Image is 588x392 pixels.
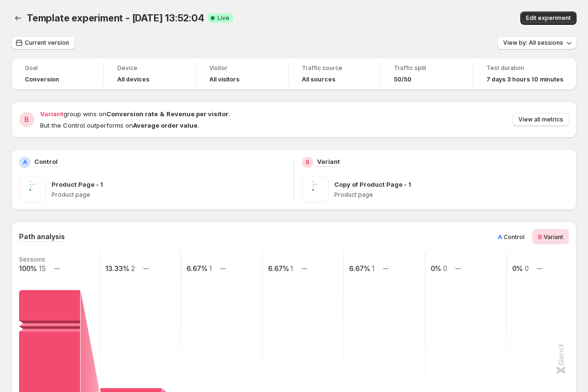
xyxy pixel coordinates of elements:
span: Control [504,233,525,241]
span: A [498,233,502,241]
h2: A [23,159,27,166]
span: Variant [40,110,63,118]
a: VisitorAll visitors [209,63,275,84]
span: View by: All sessions [503,39,563,47]
text: 0% [512,264,523,272]
span: Live [217,14,229,22]
span: group wins on . [40,110,230,118]
p: Product page [52,191,286,199]
text: 13.33% [105,264,129,272]
span: B [538,233,542,241]
text: 6.67% [349,264,370,272]
button: View by: All sessions [497,36,577,50]
span: Traffic source [302,64,367,72]
h3: Path analysis [19,232,65,241]
text: Sessions [19,256,45,263]
span: Test duration [486,64,563,72]
span: 50/50 [394,76,412,83]
text: 100% [19,264,37,272]
a: Traffic sourceAll sources [302,63,367,84]
text: 15 [39,264,46,272]
span: Visitor [209,64,275,72]
a: Traffic split50/50 [394,63,459,84]
text: 1 [372,264,374,272]
h4: All devices [117,76,149,83]
a: GoalConversion [25,63,90,84]
h4: All sources [302,76,335,83]
text: 1 [209,264,212,272]
span: Current version [25,39,69,47]
span: Conversion [25,76,59,83]
p: Control [34,157,58,166]
a: DeviceAll devices [117,63,183,84]
h4: All visitors [209,76,239,83]
a: Test duration7 days 3 hours 10 minutes [486,63,563,84]
button: Edit experiment [520,11,577,25]
strong: Revenue per visitor [166,110,228,118]
strong: Conversion rate [106,110,158,118]
text: 0 [443,264,447,272]
img: Product Page - 1 [19,176,46,202]
img: Copy of Product Page - 1 [302,176,329,202]
p: Variant [317,157,340,166]
p: Copy of Product Page - 1 [334,180,411,189]
p: Product Page - 1 [52,180,103,189]
span: Device [117,64,183,72]
span: But the Control outperforms on . [40,121,199,129]
button: Current version [11,36,75,50]
h2: B [306,159,309,166]
span: View all metrics [518,116,563,123]
text: 6.67% [268,264,289,272]
strong: Average order value [133,121,197,129]
span: Edit experiment [526,14,571,22]
button: Back [11,11,25,25]
text: 0% [431,264,441,272]
span: 7 days 3 hours 10 minutes [486,76,563,83]
span: Template experiment - [DATE] 13:52:04 [27,12,204,24]
text: 1 [290,264,293,272]
strong: & [160,110,165,118]
text: 6.67% [186,264,207,272]
span: Variant [544,233,563,241]
button: View all metrics [513,113,569,126]
p: Product page [334,191,569,199]
text: 0 [525,264,529,272]
span: Traffic split [394,64,459,72]
span: Goal [25,64,90,72]
h2: B [24,115,29,124]
text: 2 [131,264,135,272]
